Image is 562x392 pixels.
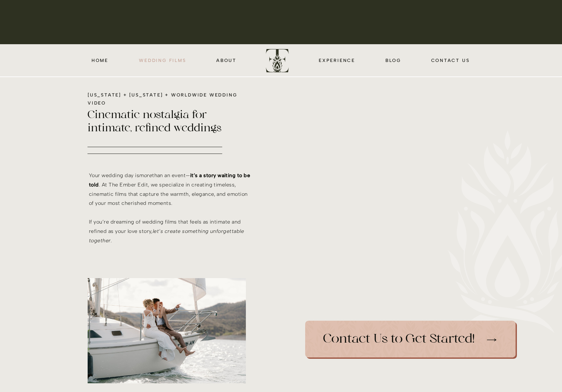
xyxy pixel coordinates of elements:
a: wedding films [138,56,187,64]
h2: Cinematic nostalgia for intimate, refined weddings [88,109,250,138]
a: EXPERIENCE [317,56,356,64]
iframe: Alexa & Aditya's Dream Wedding | Waldorf Astoria Monarch Beach | A Luxurious Celebration of Love 💍🌊 [261,102,562,272]
a: CONTACT us [430,56,470,64]
b: it’s a story waiting to be told [89,172,250,188]
a: about [216,56,237,64]
h1: [US_STATE] + [US_STATE] + Worldwide Wedding Video [88,91,254,107]
i: let’s create something unforgettable together. [89,228,244,244]
a: blog [385,56,402,64]
i: more [139,172,152,178]
a: Contact Us to Get Started! [296,332,501,360]
a: HOME [91,56,109,64]
p: Your wedding day is than an event— . At The Ember Edit, we specialize in creating timeless, cinem... [89,171,252,249]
